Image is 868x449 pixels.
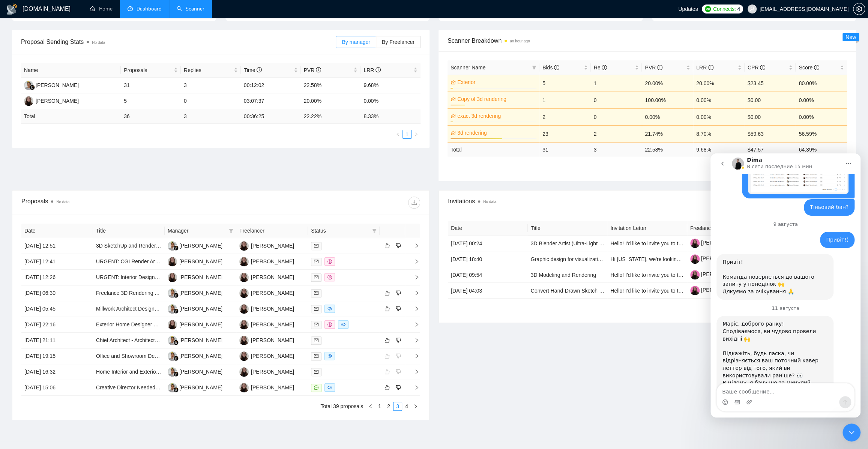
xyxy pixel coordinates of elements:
button: Добавить вложение [36,246,42,252]
img: gigradar-bm.png [30,85,35,90]
div: [PERSON_NAME] [179,368,222,376]
a: Copy of 3d rendering [457,95,535,103]
div: Привіт!) [116,83,138,90]
span: LRR [696,65,713,71]
td: 00:12:02 [241,78,301,93]
td: 20.00% [642,75,693,92]
span: filter [371,225,378,236]
span: like [384,306,390,312]
th: Name [21,63,121,78]
div: Dima говорит… [6,162,144,281]
span: dislike [396,384,401,390]
td: 3D Blender Artist (Ultra‑Light Cubemap Scene for three.js) [528,236,608,251]
td: 3 [181,78,241,93]
th: Manager [165,224,236,238]
img: c1ayJZLtuG-hB8oxsjfw-5HUej9MtKSkSfEBozSL-6OfdPbkfZwwWqaPNrHx-6mRSv [690,239,700,248]
span: like [384,384,390,390]
div: [PERSON_NAME] [36,81,79,89]
img: MY [24,96,33,106]
img: HM [24,81,33,90]
li: Next Page [411,130,420,139]
td: 36 [121,109,181,124]
div: [PERSON_NAME] [179,383,222,392]
td: 80.00% [796,75,847,92]
button: Главная [131,3,145,17]
a: 3d rendering [457,129,535,137]
p: В сети последние 15 мин [36,9,102,17]
a: HM[PERSON_NAME] [168,290,222,296]
a: MY[PERSON_NAME] [168,274,222,280]
td: 0.00% [693,108,745,125]
a: HM[PERSON_NAME] [168,305,222,311]
img: c1ayJZLtuG-hB8oxsjfw-5HUej9MtKSkSfEBozSL-6OfdPbkfZwwWqaPNrHx-6mRSv [690,254,700,264]
td: 23 [539,125,591,142]
a: Exterior Home Designer – Color Palette, Material Selection & Architectural Accents [96,321,288,327]
td: 31 [539,142,591,157]
td: 8.70% [693,125,745,142]
div: Маріє, доброго ранку! Сподіваємося, ви чудово провели вихідні 🙌 Підкажіть, будь ласка, чи відрізн... [12,167,117,263]
td: 31 [121,78,181,93]
img: HM [168,367,177,377]
div: [PERSON_NAME] [179,257,222,266]
a: 1 [375,402,384,410]
td: 64.39 % [796,142,847,157]
li: Next Page [411,402,420,411]
td: $0.00 [745,108,796,125]
span: Connects: [713,5,736,13]
div: [PERSON_NAME] [251,368,294,376]
span: message [314,385,318,390]
td: 0.00% [796,108,847,125]
a: MY[PERSON_NAME] [239,258,294,264]
div: [PERSON_NAME] [251,257,294,266]
span: info-circle [814,65,819,70]
img: gigradar-bm.png [173,293,179,298]
a: Graphic design for visualizations for company website [531,256,656,262]
img: MY [239,241,249,251]
a: MY[PERSON_NAME] [239,384,294,390]
a: MY[PERSON_NAME] [239,242,294,248]
div: [PERSON_NAME] [179,336,222,344]
td: 22.22 % [301,109,361,124]
a: MY[PERSON_NAME] [239,353,294,359]
a: MY[PERSON_NAME] [239,290,294,296]
button: like [383,288,392,297]
a: 4 [402,402,411,410]
a: homeHome [90,6,113,12]
span: Proposals [124,66,172,74]
div: Привіт!Команда повернеться до вашого запиту у понеділок 🙌Дякуємо за очікування 🙏 [6,101,123,146]
li: 4 [402,402,411,411]
li: 1 [375,402,384,411]
span: info-circle [708,65,713,70]
span: By Freelancer [382,39,414,45]
img: MY [168,273,177,282]
a: HM[PERSON_NAME] [168,353,222,359]
div: [PERSON_NAME] [36,97,79,105]
span: filter [229,228,233,233]
span: dislike [396,306,401,312]
span: Dashboard [137,6,162,12]
img: HM [168,336,177,345]
td: 0.00% [642,108,693,125]
a: HM[PERSON_NAME] [168,384,222,390]
div: [PERSON_NAME] [251,242,294,250]
img: MY [239,351,249,361]
span: No data [483,200,496,204]
td: 2 [591,125,642,142]
a: [PERSON_NAME] [690,271,744,277]
span: Re [594,65,607,71]
td: 20.00% [301,93,361,109]
span: mail [314,306,318,311]
span: mail [314,259,318,264]
td: [DATE] 12:51 [21,238,93,254]
li: 2 [384,402,393,411]
img: c1ayJZLtuG-hB8oxsjfw-5HUej9MtKSkSfEBozSL-6OfdPbkfZwwWqaPNrHx-6mRSv [690,270,700,279]
th: Proposals [121,63,181,78]
img: HM [168,351,177,361]
td: 5 [539,75,591,92]
span: crown [451,113,456,119]
td: 20.00% [693,75,745,92]
span: setting [853,6,865,12]
span: right [413,404,418,408]
button: download [408,197,420,209]
td: 9.68% [360,78,420,93]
